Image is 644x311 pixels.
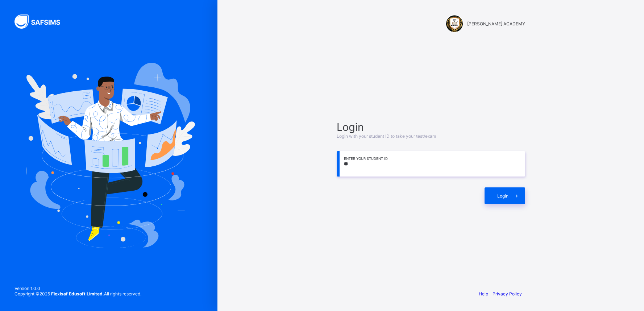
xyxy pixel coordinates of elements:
[14,286,141,291] span: Version 1.0.0
[337,121,525,133] span: Login
[479,291,488,297] a: Help
[14,14,69,29] img: SAFSIMS Logo
[22,63,195,248] img: Hero Image
[497,193,508,199] span: Login
[467,21,525,26] span: [PERSON_NAME] ACADEMY
[493,291,522,297] a: Privacy Policy
[51,291,104,297] strong: Flexisaf Edusoft Limited.
[337,133,436,139] span: Login with your student ID to take your test/exam
[14,291,141,297] span: Copyright © 2025 All rights reserved.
